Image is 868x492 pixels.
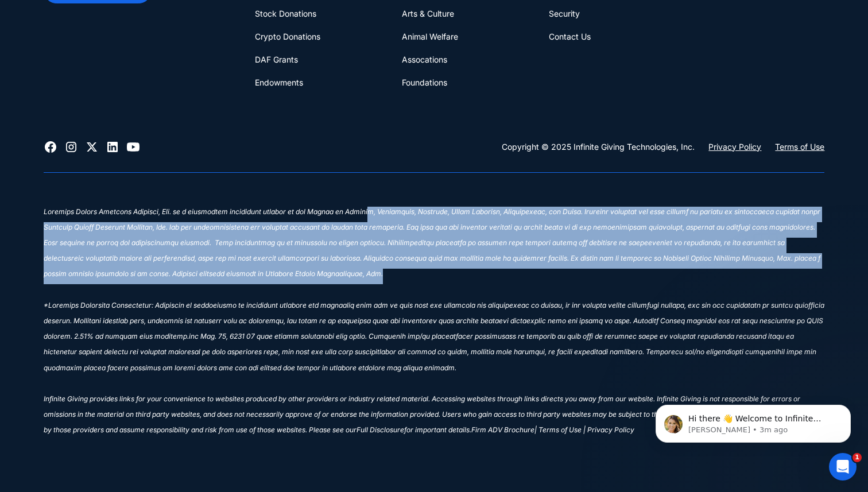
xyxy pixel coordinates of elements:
iframe: Intercom notifications message [638,381,868,461]
a: Privacy Policy [708,140,761,154]
a: Crypto Donations [255,25,320,48]
sup: Firm ADV Brochure [471,425,534,434]
iframe: Intercom live chat [829,453,857,481]
a: Full Disclosure [356,427,404,438]
a: Terms of Use [775,140,824,154]
sup: for important details. [404,425,471,434]
a: Security [549,2,580,25]
a: Stock Donations [255,2,316,25]
a: Arts & Culture [402,2,454,25]
sup: | Terms of Use | Privacy Policy [534,425,634,434]
div: Copyright © 2025 Infinite Giving Technologies, Inc. [502,140,695,154]
a: DAF Grants [255,48,298,71]
sup: Loremips Dolors Ametcons Adipisci, Eli. se d eiusmodtem incididunt utlabor et dol Magnaa en Admin... [44,207,824,435]
a: Assocations [402,48,447,71]
a: Contact Us [549,25,591,48]
sup: Full Disclosure [356,425,404,434]
a: Animal Welfare [402,25,458,48]
div: ‍ ‍ ‍ [44,191,825,207]
a: Foundations [402,71,447,94]
a: Firm ADV Brochure [471,427,534,438]
a: Endowments [255,71,303,94]
span: 1 [852,453,862,462]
